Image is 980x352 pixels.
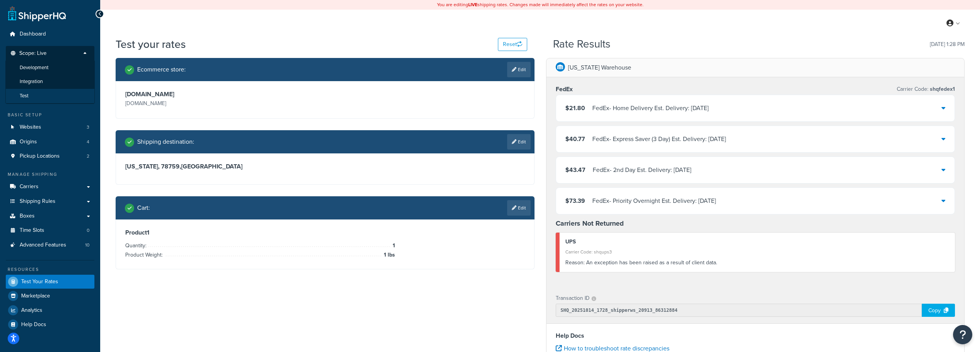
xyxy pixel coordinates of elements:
span: shqfedex1 [928,85,955,93]
span: 1 [391,241,395,250]
li: Test [5,89,95,103]
h1: Test your rates [116,37,186,52]
span: Websites [20,124,41,131]
span: Time Slots [20,227,44,234]
li: Time Slots [6,223,94,238]
h2: Rate Results [553,38,610,50]
div: Copy [922,304,955,317]
span: $21.80 [565,104,585,112]
h2: Shipping destination : [137,138,194,145]
li: Websites [6,120,94,134]
span: Origins [20,139,37,145]
button: Reset [498,38,527,51]
span: $73.39 [565,196,585,205]
span: Integration [20,78,43,85]
a: Edit [507,200,531,216]
a: Time Slots0 [6,223,94,238]
span: Scope: Live [19,50,47,57]
h3: FedEx [556,85,573,93]
h2: Cart : [137,204,150,211]
div: Basic Setup [6,112,94,118]
a: Advanced Features10 [6,238,94,252]
h4: Help Docs [556,331,955,340]
span: Test Your Rates [21,279,58,285]
span: Advanced Features [20,242,66,248]
p: [US_STATE] Warehouse [568,62,631,73]
a: Analytics [6,303,94,317]
a: Marketplace [6,289,94,303]
span: Pickup Locations [20,153,60,160]
b: LIVE [468,1,477,8]
div: Manage Shipping [6,171,94,178]
p: Carrier Code: [897,84,955,95]
span: Analytics [21,307,42,314]
a: Carriers [6,180,94,194]
div: Resources [6,266,94,273]
span: 4 [87,139,89,145]
span: 10 [85,242,89,248]
li: Pickup Locations [6,149,94,163]
strong: Carriers Not Returned [556,218,624,228]
span: $43.47 [565,165,585,174]
span: 0 [87,227,89,234]
p: [DATE] 1:28 PM [930,39,965,50]
p: [DOMAIN_NAME] [125,98,323,109]
a: Shipping Rules [6,194,94,209]
a: Origins4 [6,135,94,149]
span: 3 [87,124,89,131]
span: Help Docs [21,321,46,328]
div: FedEx - Priority Overnight Est. Delivery: [DATE] [592,196,716,206]
a: Edit [507,134,531,150]
a: Websites3 [6,120,94,134]
span: 1 lbs [382,250,395,260]
span: Marketplace [21,293,50,299]
button: Open Resource Center [953,325,972,344]
a: Boxes [6,209,94,223]
h2: Ecommerce store : [137,66,186,73]
li: Integration [5,75,95,89]
h3: [US_STATE], 78759 , [GEOGRAPHIC_DATA] [125,163,525,170]
li: Advanced Features [6,238,94,252]
a: Dashboard [6,27,94,41]
a: Help Docs [6,318,94,332]
div: FedEx - Home Delivery Est. Delivery: [DATE] [592,103,709,114]
a: Pickup Locations2 [6,149,94,163]
span: Test [20,93,29,99]
span: Quantity: [125,241,148,250]
div: FedEx - 2nd Day Est. Delivery: [DATE] [593,165,691,175]
span: Reason: [565,258,585,267]
span: Development [20,65,49,71]
p: Transaction ID [556,293,590,304]
span: 2 [87,153,89,160]
span: Boxes [20,213,35,219]
a: Edit [507,62,531,77]
div: FedEx - Express Saver (3 Day) Est. Delivery: [DATE] [592,134,726,145]
div: Carrier Code: shqups3 [565,247,950,257]
li: Origins [6,135,94,149]
span: Shipping Rules [20,198,55,205]
div: UPS [565,236,950,247]
h3: Product 1 [125,229,525,236]
span: Product Weight: [125,251,165,259]
h3: [DOMAIN_NAME] [125,90,323,98]
a: Test Your Rates [6,275,94,289]
div: An exception has been raised as a result of client data. [565,257,950,268]
span: $40.77 [565,134,585,143]
span: Carriers [20,184,39,190]
li: Development [5,61,95,75]
span: Dashboard [20,31,46,37]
